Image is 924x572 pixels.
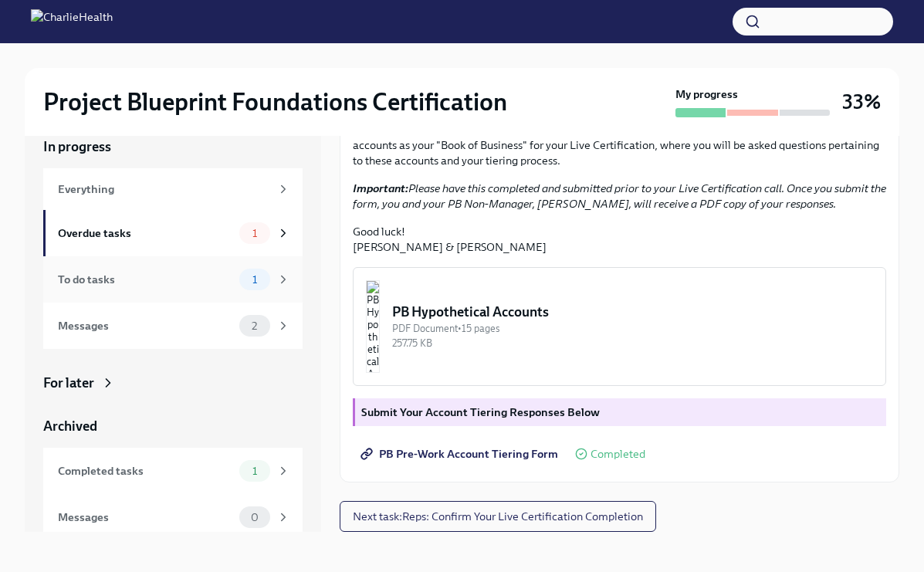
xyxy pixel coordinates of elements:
span: 2 [242,320,266,332]
a: Messages0 [43,494,303,540]
div: 257.75 KB [392,336,873,350]
p: Good luck! [PERSON_NAME] & [PERSON_NAME] [353,224,886,255]
a: Overdue tasks1 [43,210,303,256]
a: Messages2 [43,303,303,349]
span: Completed [591,448,645,460]
div: Messages [58,509,233,526]
a: To do tasks1 [43,256,303,303]
a: PB Pre-Work Account Tiering Form [353,438,569,469]
span: 0 [242,512,268,523]
a: Archived [43,417,303,435]
div: PB Hypothetical Accounts [392,303,873,321]
div: Messages [58,317,233,334]
span: 1 [243,228,266,239]
div: For later [43,374,94,392]
em: Please have this completed and submitted prior to your Live Certification call. Once you submit t... [353,181,886,211]
a: For later [43,374,303,392]
div: PDF Document • 15 pages [392,321,873,336]
span: PB Pre-Work Account Tiering Form [364,446,558,462]
img: PB Hypothetical Accounts [366,280,380,373]
div: To do tasks [58,271,233,288]
button: PB Hypothetical AccountsPDF Document•15 pages257.75 KB [353,267,886,386]
div: Overdue tasks [58,225,233,242]
h3: 33% [842,88,881,116]
p: In preparation for your Project Blueprint Live Certification, please take the time to Treat these... [353,107,886,168]
strong: My progress [675,86,738,102]
span: Next task : Reps: Confirm Your Live Certification Completion [353,509,643,524]
span: 1 [243,274,266,286]
img: CharlieHealth [31,9,113,34]
div: Completed tasks [58,462,233,479]
button: Next task:Reps: Confirm Your Live Certification Completion [340,501,656,532]
a: Everything [43,168,303,210]
a: In progress [43,137,303,156]
a: Completed tasks1 [43,448,303,494]
strong: Submit Your Account Tiering Responses Below [361,405,600,419]
span: 1 [243,465,266,477]
div: Everything [58,181,270,198]
h2: Project Blueprint Foundations Certification [43,86,507,117]
strong: Important: [353,181,408,195]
